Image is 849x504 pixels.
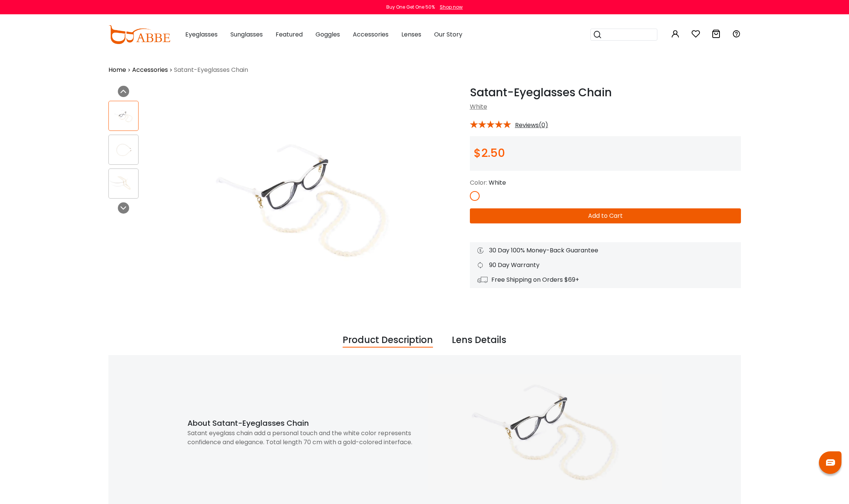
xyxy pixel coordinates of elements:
div: Free Shipping on Orders $69+ [477,275,733,284]
span: Color: [470,178,487,187]
img: Satant-Eyeglasses Chain White eyeglasses-chain , glasses-chain Frames from ABBE Glasses [109,176,138,191]
img: Satant-Eyeglasses Chain White eyeglasses-chain , glasses-chain Frames from ABBE Glasses [109,143,138,157]
span: Featured [276,30,303,39]
img: chat [826,459,835,466]
img: Satant-Eyeglasses Chain Description Image [428,374,662,490]
div: Shop now [440,4,463,11]
a: White [470,102,487,111]
div: Satant eyeglass chain add a personal touch and the white color represents confidence and elegance... [187,429,421,447]
div: About Satant-Eyeglasses Chain [187,417,421,429]
div: 30 Day 100% Money-Back Guarantee [477,246,733,255]
a: Accessories [132,65,168,74]
img: abbeglasses.com [108,25,170,44]
span: Reviews(0) [515,122,548,129]
span: Our Story [434,30,462,39]
span: Accessories [353,30,389,39]
span: Eyeglasses [185,30,218,39]
a: Home [108,65,126,74]
span: Goggles [316,30,340,39]
span: Lenses [401,30,421,39]
div: Product Description [343,333,433,348]
a: Shop now [436,4,463,10]
img: Satant-Eyeglasses Chain White eyeglasses-chain , glasses-chain Frames from ABBE Glasses [165,86,440,314]
span: White [489,178,506,187]
span: Satant-Eyeglasses Chain [174,65,248,74]
span: $2.50 [474,145,505,161]
button: Add to Cart [470,208,741,223]
div: Buy One Get One 50% [386,4,435,11]
span: Sunglasses [230,30,263,39]
img: Satant-Eyeglasses Chain White eyeglasses-chain , glasses-chain Frames from ABBE Glasses [109,109,138,123]
div: 90 Day Warranty [477,261,733,270]
div: Lens Details [452,333,506,348]
h1: Satant-Eyeglasses Chain [470,86,741,99]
